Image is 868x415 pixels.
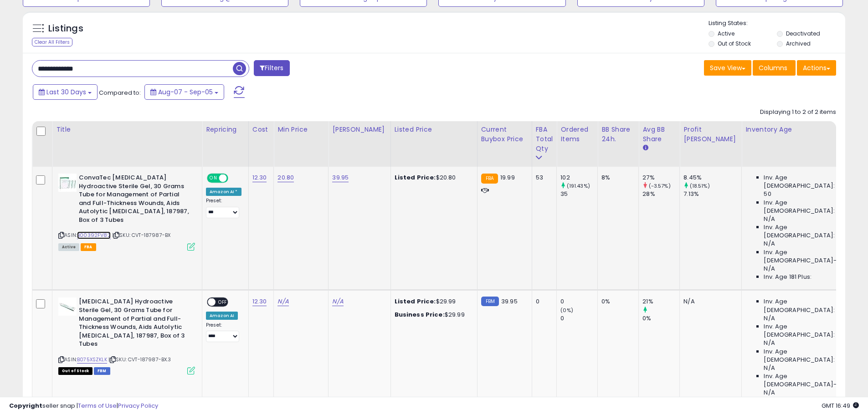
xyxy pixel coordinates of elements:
[601,297,632,306] div: 0%
[642,125,676,144] div: Avg BB Share
[216,298,230,306] span: OFF
[760,108,836,117] div: Displaying 1 to 2 of 2 items
[601,174,632,182] div: 8%
[252,173,267,182] a: 12.30
[481,297,499,306] small: FBM
[764,314,775,323] span: N/A
[395,311,470,319] div: $29.99
[277,297,288,306] a: N/A
[683,125,738,144] div: Profit [PERSON_NAME]
[481,125,528,144] div: Current Buybox Price
[642,297,679,306] div: 21%
[764,372,847,389] span: Inv. Age [DEMOGRAPHIC_DATA]-180:
[567,182,590,190] small: (191.43%)
[601,125,635,144] div: BB Share 24h.
[764,389,775,397] span: N/A
[395,310,445,319] b: Business Price:
[58,297,195,374] div: ASIN:
[718,40,751,47] label: Out of Stock
[58,243,79,251] span: All listings currently available for purchase on Amazon
[118,401,158,410] a: Privacy Policy
[560,297,597,306] div: 0
[642,174,679,182] div: 27%
[395,173,436,182] b: Listed Price:
[500,173,515,182] span: 19.99
[252,125,270,134] div: Cost
[501,297,518,306] span: 39.95
[252,297,267,306] a: 12.30
[764,248,847,265] span: Inv. Age [DEMOGRAPHIC_DATA]-180:
[77,356,107,364] a: B075XSZKLK
[332,297,343,306] a: N/A
[206,312,238,320] div: Amazon AI
[9,402,158,410] div: seller snap | |
[32,38,72,46] div: Clear All Filters
[764,297,847,314] span: Inv. Age [DEMOGRAPHIC_DATA]:
[764,199,847,215] span: Inv. Age [DEMOGRAPHIC_DATA]:
[332,173,349,182] a: 39.95
[560,314,597,323] div: 0
[764,339,775,347] span: N/A
[48,22,83,35] h5: Listings
[683,190,741,198] div: 7.13%
[642,314,679,323] div: 0%
[764,364,775,372] span: N/A
[764,323,847,339] span: Inv. Age [DEMOGRAPHIC_DATA]:
[77,231,111,239] a: B00392FV82
[227,174,241,182] span: OFF
[332,125,386,134] div: [PERSON_NAME]
[58,367,92,375] span: All listings that are currently out of stock and unavailable for purchase on Amazon
[112,231,170,239] span: | SKU: CVT-187987-BX
[254,60,289,76] button: Filters
[745,125,850,134] div: Inventory Age
[79,297,190,350] b: [MEDICAL_DATA] Hydroactive Sterile Gel, 30 Grams Tube for Management of Partial and Full-Thicknes...
[649,182,671,190] small: (-3.57%)
[642,144,648,152] small: Avg BB Share.
[690,182,710,190] small: (18.51%)
[206,125,245,134] div: Repricing
[683,174,741,182] div: 8.45%
[536,125,553,154] div: FBA Total Qty
[46,87,86,97] span: Last 30 Days
[704,60,751,76] button: Save View
[33,84,98,100] button: Last 30 Days
[206,188,241,196] div: Amazon AI *
[560,174,597,182] div: 102
[764,215,775,223] span: N/A
[822,401,859,410] span: 2025-10-7 16:49 GMT
[395,297,470,306] div: $29.99
[481,174,498,184] small: FBA
[58,174,77,192] img: 41Xr354E1sL._SL40_.jpg
[560,190,597,198] div: 35
[642,190,679,198] div: 28%
[764,273,812,281] span: Inv. Age 181 Plus:
[108,356,171,363] span: | SKU: CVT-187987-BX.3
[395,125,473,134] div: Listed Price
[718,30,734,37] label: Active
[78,401,117,410] a: Terms of Use
[99,88,141,97] span: Compared to:
[206,322,241,343] div: Preset:
[206,198,241,218] div: Preset:
[58,297,77,316] img: 41CgSYBX7yL._SL40_.jpg
[753,60,796,76] button: Columns
[58,174,195,250] div: ASIN:
[208,174,219,182] span: ON
[786,40,811,47] label: Archived
[277,173,294,182] a: 20.80
[81,243,96,251] span: FBA
[536,297,550,306] div: 0
[395,297,436,306] b: Listed Price:
[395,174,470,182] div: $20.80
[94,367,110,375] span: FBM
[709,19,845,28] p: Listing States:
[560,307,573,314] small: (0%)
[764,223,847,240] span: Inv. Age [DEMOGRAPHIC_DATA]:
[759,63,787,72] span: Columns
[79,174,190,226] b: ConvaTec [MEDICAL_DATA] Hydroactive Sterile Gel, 30 Grams Tube for Management of Partial and Full...
[764,174,847,190] span: Inv. Age [DEMOGRAPHIC_DATA]:
[764,190,771,198] span: 50
[158,87,213,97] span: Aug-07 - Sep-05
[764,240,775,248] span: N/A
[764,348,847,364] span: Inv. Age [DEMOGRAPHIC_DATA]:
